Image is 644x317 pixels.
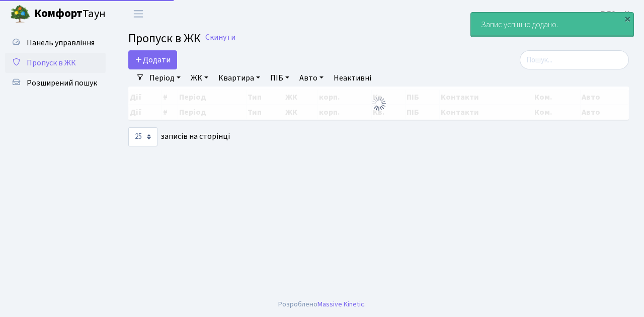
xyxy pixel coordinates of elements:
span: Таун [34,6,106,23]
label: записів на сторінці [128,127,230,146]
a: ЖК [187,69,212,87]
a: Квартира [214,69,264,87]
b: Комфорт [34,6,83,22]
span: Пропуск в ЖК [128,30,201,47]
a: Скинути [205,33,235,42]
img: Обробка... [371,96,387,112]
img: logo.png [10,4,30,24]
a: Додати [128,50,177,69]
a: Розширений пошук [5,73,106,93]
b: ВЛ2 -. К. [601,9,632,20]
span: Додати [135,54,171,65]
a: ВЛ2 -. К. [601,8,632,20]
span: Пропуск в ЖК [27,57,76,68]
div: Розроблено . [278,299,366,310]
a: Авто [295,69,328,87]
input: Пошук... [520,50,629,69]
a: Пропуск в ЖК [5,53,106,73]
div: × [622,14,632,24]
a: Панель управління [5,33,106,53]
a: ПІБ [266,69,293,87]
div: Запис успішно додано. [471,13,633,37]
span: Панель управління [27,37,95,48]
button: Переключити навігацію [126,6,151,22]
a: Період [145,69,185,87]
a: Massive Kinetic [317,299,364,309]
a: Неактивні [330,69,375,87]
span: Розширений пошук [27,77,97,89]
select: записів на сторінці [128,127,157,146]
